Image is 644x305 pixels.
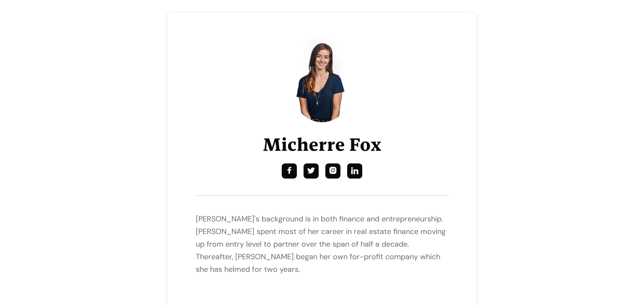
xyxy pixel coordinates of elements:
[196,213,448,276] p: [PERSON_NAME]'s background is in both finance and entrepreneurship. [PERSON_NAME] spent most of h...
[304,163,319,179] a: 
[288,36,356,122] img: Micherre Fox
[351,166,358,175] div: 
[263,132,382,157] h1: Micherre Fox
[307,166,315,175] div: 
[325,163,340,179] a: 
[282,163,297,179] a: 
[286,166,293,175] div: 
[347,163,362,179] a: 
[329,166,337,175] div: 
